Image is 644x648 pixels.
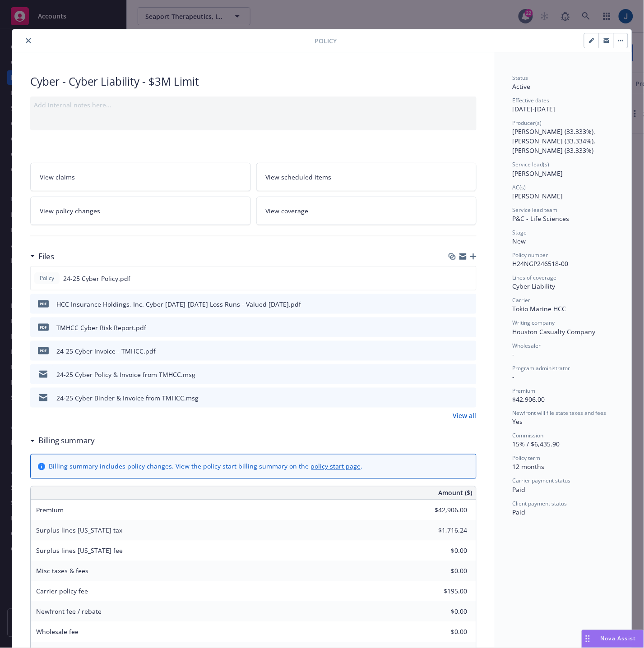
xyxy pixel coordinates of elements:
[513,327,596,336] span: Houston Casualty Company
[36,567,88,575] span: Misc taxes & fees
[513,508,526,517] span: Paid
[36,607,102,616] span: Newfront fee / rebate
[513,237,526,245] span: New
[513,304,566,313] span: Tokio Marine HCC
[56,299,301,309] div: HCC Insurance Holdings, Inc. Cyber [DATE]-[DATE] Loss Runs - Valued [DATE].pdf
[513,192,563,200] span: [PERSON_NAME]
[513,372,515,381] span: -
[513,463,545,471] span: 12 months
[30,74,477,89] div: Cyber - Cyber Liability - $3M Limit
[513,500,567,508] span: Client payment status
[464,274,473,283] button: preview file
[513,169,563,178] span: [PERSON_NAME]
[513,206,558,214] span: Service lead team
[36,587,88,596] span: Carrier policy fee
[513,119,542,127] span: Producer(s)
[513,251,548,259] span: Policy number
[513,184,526,191] span: AC(s)
[30,197,251,225] a: View policy changes
[30,251,54,262] div: Files
[414,625,473,639] input: 0.00
[465,299,473,309] button: preview file
[465,323,473,332] button: preview file
[450,393,458,403] button: download file
[38,347,49,354] span: pdf
[513,409,607,417] span: Newfront will file state taxes and fees
[513,74,528,82] span: Status
[513,364,570,372] span: Program administrator
[256,163,477,191] a: View scheduled items
[439,488,473,498] span: Amount ($)
[513,274,557,281] span: Lines of coverage
[450,299,458,309] button: download file
[40,172,75,182] span: View claims
[582,630,644,648] button: Nova Assist
[450,370,458,379] button: download file
[513,82,531,91] span: Active
[513,281,614,291] div: Cyber Liability
[513,97,614,114] div: [DATE] - [DATE]
[38,324,49,331] span: pdf
[513,229,527,236] span: Stage
[465,346,473,356] button: preview file
[513,161,550,168] span: Service lead(s)
[513,395,545,404] span: $42,906.00
[315,36,337,46] span: Policy
[465,370,473,379] button: preview file
[266,172,332,182] span: View scheduled items
[513,259,569,268] span: H24NGP246518-00
[453,411,477,421] a: View all
[513,455,541,462] span: Policy term
[513,319,555,326] span: Writing company
[23,35,34,46] button: close
[513,350,515,358] span: -
[36,547,123,555] span: Surplus lines [US_STATE] fee
[513,214,570,223] span: P&C - Life Sciences
[56,370,195,379] div: 24-25 Cyber Policy & Invoice from TMHCC.msg
[38,435,95,447] h3: Billing summary
[38,251,54,262] h3: Files
[310,462,361,471] a: policy start page
[513,477,571,485] span: Carrier payment status
[513,440,560,449] span: 15% / $6,435.90
[414,605,473,619] input: 0.00
[465,393,473,403] button: preview file
[513,432,544,440] span: Commission
[582,630,593,648] div: Drag to move
[513,486,526,494] span: Paid
[513,342,541,349] span: Wholesaler
[40,206,100,216] span: View policy changes
[450,323,458,332] button: download file
[36,628,79,636] span: Wholesale fee
[30,435,95,447] div: Billing summary
[414,585,473,598] input: 0.00
[56,323,146,332] div: TMHCC Cyber Risk Report.pdf
[266,206,309,216] span: View coverage
[450,274,457,283] button: download file
[256,197,477,225] a: View coverage
[63,274,130,283] span: 24-25 Cyber Policy.pdf
[513,127,598,155] span: [PERSON_NAME] (33.333%), [PERSON_NAME] (33.334%), [PERSON_NAME] (33.333%)
[36,506,64,515] span: Premium
[414,524,473,538] input: 0.00
[414,544,473,558] input: 0.00
[30,163,251,191] a: View claims
[601,635,636,643] span: Nova Assist
[38,274,56,282] span: Policy
[513,418,523,426] span: Yes
[56,346,156,356] div: 24-25 Cyber Invoice - TMHCC.pdf
[56,393,199,403] div: 24-25 Cyber Binder & Invoice from TMHCC.msg
[513,387,536,395] span: Premium
[513,97,550,104] span: Effective dates
[414,504,473,517] input: 0.00
[34,100,473,110] div: Add internal notes here...
[450,346,458,356] button: download file
[38,300,49,307] span: pdf
[414,565,473,578] input: 0.00
[49,462,362,471] div: Billing summary includes policy changes. View the policy start billing summary on the .
[36,526,122,535] span: Surplus lines [US_STATE] tax
[513,296,531,304] span: Carrier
